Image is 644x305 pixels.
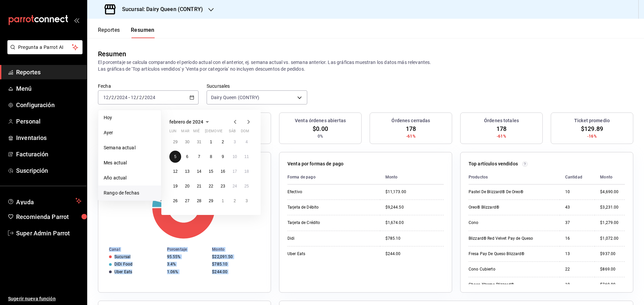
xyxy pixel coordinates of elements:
span: 178 [406,124,416,133]
p: Venta por formas de pago [287,160,343,167]
button: 3 de febrero de 2024 [229,136,240,148]
button: 25 de febrero de 2024 [241,180,253,192]
div: $1,072.00 [600,236,625,241]
abbr: 29 de febrero de 2024 [209,199,213,203]
div: $9,244.50 [385,205,444,210]
a: Pregunta a Parrot AI [5,49,83,56]
span: / [114,95,116,100]
th: Canal [98,246,164,253]
button: 18 de febrero de 2024 [241,165,253,177]
button: 21 de febrero de 2024 [193,180,205,192]
span: $0.00 [313,124,328,133]
div: $1,279.00 [600,220,625,226]
div: 22 [565,266,590,272]
abbr: jueves [205,129,245,136]
div: Choco Xtreme Blizzard® [469,282,536,288]
button: Pregunta a Parrot AI [7,40,83,54]
div: $760.00 [600,282,625,288]
abbr: lunes [169,129,176,136]
button: 14 de febrero de 2024 [193,165,205,177]
abbr: viernes [217,129,222,136]
div: 16 [565,236,590,241]
button: 31 de enero de 2024 [193,136,205,148]
abbr: 17 de febrero de 2024 [232,169,237,174]
button: 29 de febrero de 2024 [205,195,217,207]
button: 2 de marzo de 2024 [229,195,240,207]
div: $785.10 [385,236,444,241]
button: open_drawer_menu [74,17,79,23]
span: -61% [497,133,506,139]
button: 22 de febrero de 2024 [205,180,217,192]
button: 5 de febrero de 2024 [169,151,181,163]
div: $937.00 [600,251,625,257]
button: 3 de marzo de 2024 [241,195,253,207]
span: - [128,95,130,100]
button: 1 de marzo de 2024 [217,195,229,207]
span: / [137,95,139,100]
p: Top artículos vendidos [469,160,518,167]
div: 1.06% [167,270,207,274]
div: Uber Eats [287,251,355,257]
abbr: 6 de febrero de 2024 [186,154,189,159]
abbr: 1 de marzo de 2024 [222,199,224,203]
button: 26 de febrero de 2024 [169,195,181,207]
button: 11 de febrero de 2024 [241,151,253,163]
div: 37 [565,220,590,226]
span: Semana actual [104,144,156,151]
abbr: 27 de febrero de 2024 [185,199,189,203]
abbr: miércoles [193,129,200,136]
input: -- [111,95,114,100]
div: $869.00 [600,266,625,272]
span: Año actual [104,174,156,181]
h3: Venta órdenes abiertas [295,117,346,124]
label: Fecha [98,84,199,88]
span: Hoy [104,114,156,121]
button: 29 de enero de 2024 [169,136,181,148]
abbr: 5 de febrero de 2024 [174,154,176,159]
span: Recomienda Parrot [16,212,82,221]
div: Efectivo [287,189,355,195]
abbr: 24 de febrero de 2024 [232,184,237,188]
span: Super Admin Parrot [16,229,82,238]
th: Monto [380,170,444,184]
span: Ayuda [16,197,73,205]
div: 43 [565,205,590,210]
div: DiDi Food [114,262,132,266]
abbr: 11 de febrero de 2024 [245,154,249,159]
span: -61% [406,133,416,139]
button: 10 de febrero de 2024 [229,151,240,163]
abbr: 29 de enero de 2024 [173,140,177,144]
abbr: 19 de febrero de 2024 [173,184,177,188]
div: $22,091.50 [212,254,260,259]
div: 13 [565,251,590,257]
span: 0% [318,133,323,139]
abbr: 1 de febrero de 2024 [210,140,212,144]
button: 30 de enero de 2024 [181,136,193,148]
div: $11,173.00 [385,189,444,195]
abbr: 23 de febrero de 2024 [221,184,225,188]
span: Dairy Queen (CONTRY) [211,94,260,101]
input: -- [103,95,109,100]
span: Sugerir nueva función [8,295,82,302]
div: Didi [287,236,355,241]
h3: Sucursal: Dairy Queen (CONTRY) [117,5,203,13]
th: Forma de pago [287,170,380,184]
button: 8 de febrero de 2024 [205,151,217,163]
button: 7 de febrero de 2024 [193,151,205,163]
button: 4 de febrero de 2024 [241,136,253,148]
div: Tarjeta de Crédito [287,220,355,226]
span: febrero de 2024 [169,119,203,125]
abbr: sábado [229,129,236,136]
span: Mes actual [104,159,156,166]
button: 12 de febrero de 2024 [169,165,181,177]
button: 16 de febrero de 2024 [217,165,229,177]
button: 19 de febrero de 2024 [169,180,181,192]
button: 20 de febrero de 2024 [181,180,193,192]
div: Sucursal [114,254,130,259]
input: ---- [144,95,156,100]
abbr: 7 de febrero de 2024 [198,154,200,159]
th: Monto [595,170,625,184]
div: Cono Cubierto [469,266,536,272]
span: / [109,95,111,100]
abbr: 4 de febrero de 2024 [246,140,248,144]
